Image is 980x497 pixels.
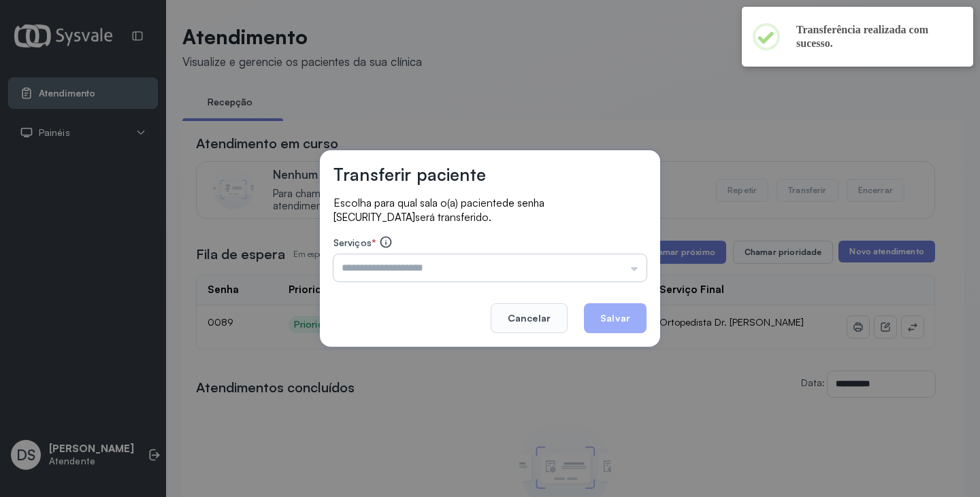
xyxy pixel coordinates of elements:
p: Escolha para qual sala o(a) paciente será transferido. [333,196,647,224]
button: Salvar [584,303,647,333]
h3: Transferir paciente [333,164,486,185]
button: Cancelar [491,303,568,333]
span: Serviços [333,237,372,248]
h2: Transferência realizada com sucesso. [796,23,951,50]
span: de senha [SECURITY_DATA] [333,196,544,224]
